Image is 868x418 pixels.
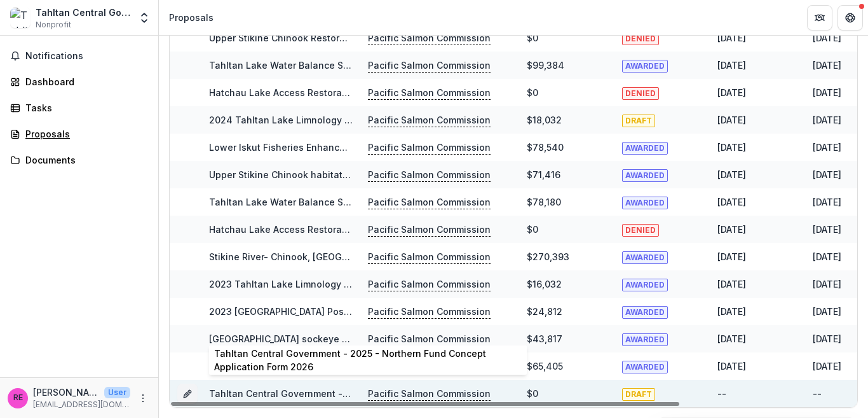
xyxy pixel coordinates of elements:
[527,250,569,263] div: $270,393
[527,332,562,345] div: $43,817
[36,6,130,19] div: Tahltan Central Government
[25,101,143,115] div: Tasks
[622,60,668,73] span: AWARDED
[717,223,746,236] div: [DATE]
[622,388,655,401] span: DRAFT
[717,113,746,127] div: [DATE]
[622,115,655,127] span: DRAFT
[209,306,541,317] a: 2023 [GEOGRAPHIC_DATA] Post-Enhancement Investigations (TCG Portion)
[813,113,841,127] div: [DATE]
[135,5,153,31] button: Open entity switcher
[527,305,562,318] div: $24,812
[717,332,746,345] div: [DATE]
[717,86,746,99] div: [DATE]
[717,31,746,45] div: [DATE]
[209,32,362,43] a: Upper Stikine Chinook Restoration
[717,250,746,263] div: [DATE]
[368,31,491,45] p: Pacific Salmon Commission
[717,59,746,72] div: [DATE]
[209,197,363,207] a: Tahltan Lake Water Balance Study
[717,305,746,318] div: [DATE]
[622,251,668,264] span: AWARDED
[717,277,746,291] div: [DATE]
[135,391,151,406] button: More
[368,59,491,73] p: Pacific Salmon Commission
[209,60,363,71] a: Tahltan Lake Water Balance Study
[209,224,359,235] a: Hatchau Lake Access Restoration
[622,169,668,182] span: AWARDED
[813,86,841,99] div: [DATE]
[813,387,822,400] div: --
[527,31,538,45] div: $0
[622,87,659,100] span: DENIED
[813,168,841,181] div: [DATE]
[717,195,746,209] div: [DATE]
[25,153,143,167] div: Documents
[25,127,143,141] div: Proposals
[368,332,491,346] p: Pacific Salmon Commission
[177,384,198,404] button: Grant b2625549-d21e-4139-ae0a-5d272c726763
[368,305,491,319] p: Pacific Salmon Commission
[104,387,130,398] p: User
[5,46,153,66] button: Notifications
[527,113,562,127] div: $18,032
[527,86,538,99] div: $0
[5,123,153,144] a: Proposals
[717,359,746,373] div: [DATE]
[368,113,491,127] p: Pacific Salmon Commission
[368,141,491,155] p: Pacific Salmon Commission
[25,75,143,88] div: Dashboard
[368,86,491,100] p: Pacific Salmon Commission
[209,388,583,399] a: Tahltan Central Government - 2025 - Northern Fund Concept Application Form 2026
[527,195,561,209] div: $78,180
[717,141,746,154] div: [DATE]
[33,399,130,410] p: [EMAIL_ADDRESS][DOMAIN_NAME]
[813,305,841,318] div: [DATE]
[622,197,668,209] span: AWARDED
[169,11,214,24] div: Proposals
[209,361,343,372] a: Tahltan River Telemetry Study
[368,223,491,237] p: Pacific Salmon Commission
[368,168,491,182] p: Pacific Salmon Commission
[5,71,153,92] a: Dashboard
[813,359,841,373] div: [DATE]
[813,332,841,345] div: [DATE]
[527,277,562,291] div: $16,032
[622,142,668,155] span: AWARDED
[368,195,491,209] p: Pacific Salmon Commission
[36,19,71,31] span: Nonprofit
[813,141,841,154] div: [DATE]
[622,333,668,346] span: AWARDED
[209,87,359,98] a: Hatchau Lake Access Restoration
[813,31,841,45] div: [DATE]
[33,386,99,399] p: [PERSON_NAME]
[622,32,659,45] span: DENIED
[622,361,668,373] span: AWARDED
[717,168,746,181] div: [DATE]
[209,251,731,262] a: Stikine River- Chinook, [GEOGRAPHIC_DATA], and Coho Salmon Assessment and Fishery Monitoring (TCG...
[813,223,841,236] div: [DATE]
[209,279,545,289] a: 2023 Tahltan Lake Limnology and Productivity Investigations (TCG Portion)
[5,150,153,171] a: Documents
[527,387,538,400] div: $0
[807,5,832,31] button: Partners
[5,97,153,118] a: Tasks
[527,223,538,236] div: $0
[813,59,841,72] div: [DATE]
[209,142,428,153] a: Lower Iskut Fisheries Enhancement Study (LIFES)
[527,141,564,154] div: $78,540
[13,394,23,402] div: Richard Erhardt
[368,359,491,373] p: Pacific Salmon Commission
[368,387,491,401] p: Pacific Salmon Commission
[622,279,668,291] span: AWARDED
[368,250,491,264] p: Pacific Salmon Commission
[368,277,491,291] p: Pacific Salmon Commission
[622,306,668,319] span: AWARDED
[209,333,473,344] a: [GEOGRAPHIC_DATA] sockeye access and trail improvement
[25,51,148,62] span: Notifications
[209,115,584,125] a: 2024 Tahltan Lake Limnology and Productivity Investigations – Year 2 (TCG Portion)
[813,195,841,209] div: [DATE]
[10,8,31,28] img: Tahltan Central Government
[527,59,564,72] div: $99,384
[717,387,726,400] div: --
